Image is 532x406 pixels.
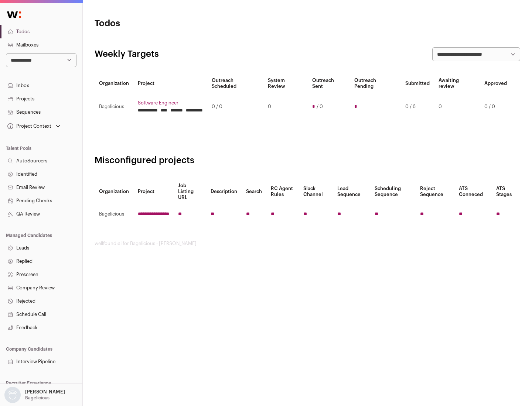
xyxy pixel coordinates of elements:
[3,387,66,403] button: Open dropdown
[401,73,434,94] th: Submitted
[207,94,263,120] td: 0 / 0
[133,178,174,205] th: Project
[95,205,133,223] td: Bagelicious
[401,94,434,120] td: 0 / 6
[454,178,491,205] th: ATS Conneced
[370,178,416,205] th: Scheduling Sequence
[266,178,299,205] th: RC Agent Rules
[6,121,62,131] button: Open dropdown
[174,178,206,205] th: Job Listing URL
[25,389,65,395] p: [PERSON_NAME]
[434,73,480,94] th: Awaiting review
[263,73,307,94] th: System Review
[95,48,159,60] h2: Weekly Targets
[317,104,323,110] span: / 0
[480,94,511,120] td: 0 / 0
[95,155,520,166] h2: Misconfigured projects
[95,94,133,120] td: Bagelicious
[207,73,263,94] th: Outreach Scheduled
[6,123,51,129] div: Project Context
[416,178,455,205] th: Reject Sequence
[133,73,207,94] th: Project
[242,178,266,205] th: Search
[492,178,520,205] th: ATS Stages
[95,18,236,30] h1: Todos
[25,395,50,401] p: Bagelicious
[3,7,25,22] img: Wellfound
[95,73,133,94] th: Organization
[263,94,307,120] td: 0
[350,73,400,94] th: Outreach Pending
[308,73,350,94] th: Outreach Sent
[333,178,370,205] th: Lead Sequence
[138,100,203,106] a: Software Engineer
[299,178,333,205] th: Slack Channel
[95,241,520,247] footer: wellfound:ai for Bagelicious - [PERSON_NAME]
[95,178,133,205] th: Organization
[206,178,242,205] th: Description
[4,387,21,403] img: nopic.png
[480,73,511,94] th: Approved
[434,94,480,120] td: 0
